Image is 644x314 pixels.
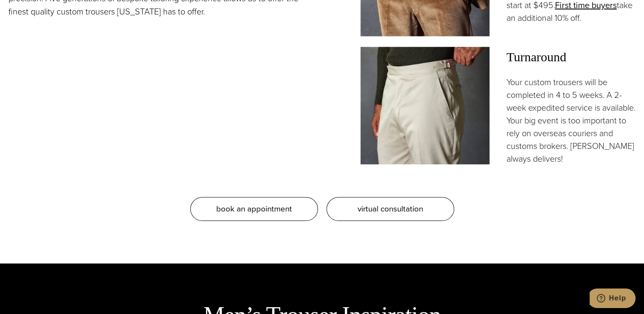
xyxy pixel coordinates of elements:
span: virtual consultation [358,203,423,215]
iframe: Opens a widget where you can chat to one of our agents [590,288,635,310]
span: Turnaround [507,47,635,67]
span: book an appointment [216,203,292,215]
a: virtual consultation [326,197,454,221]
p: Your custom trousers will be completed in 4 to 5 weeks. A 2-week expedited service is available. ... [507,76,635,165]
a: book an appointment [190,197,318,221]
img: Client in solid khaki casual bespoke trousers. [361,47,489,164]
